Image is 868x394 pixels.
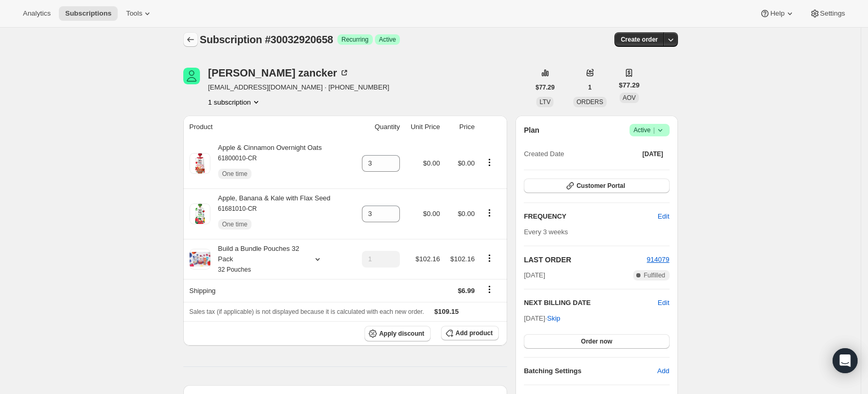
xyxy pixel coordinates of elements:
[200,34,333,45] span: Subscription #30032920658
[614,32,664,47] button: Create order
[524,149,564,159] span: Created Date
[434,308,459,315] span: $109.15
[820,9,845,18] span: Settings
[634,125,665,135] span: Active
[208,97,261,107] button: Product actions
[481,207,498,219] button: Product actions
[588,83,592,92] span: 1
[364,326,431,341] button: Apply discount
[210,244,304,275] div: Build a Bundle Pouches 32 Pack
[651,363,675,379] button: Add
[623,94,636,101] span: AOV
[653,126,655,134] span: |
[582,80,598,95] button: 1
[524,125,539,135] h2: Plan
[208,68,350,78] div: [PERSON_NAME] zancker
[183,68,200,84] span: Bailey zancker
[210,143,322,184] div: Apple & Cinnamon Overnight Oats
[403,116,443,138] th: Unit Price
[481,252,498,264] button: Product actions
[621,35,658,44] span: Create order
[65,9,111,18] span: Subscriptions
[126,9,142,18] span: Tools
[222,220,248,228] span: One time
[576,182,625,190] span: Customer Portal
[658,211,669,222] span: Edit
[524,270,545,281] span: [DATE]
[581,337,612,346] span: Order now
[379,329,424,338] span: Apply discount
[443,116,478,138] th: Price
[636,147,670,161] button: [DATE]
[539,98,550,106] span: LTV
[458,210,475,218] span: $0.00
[576,98,603,106] span: ORDERS
[423,210,441,218] span: $0.00
[183,116,353,138] th: Product
[210,193,331,235] div: Apple, Banana & Kale with Flax Seed
[218,155,257,162] small: 61800010-CR
[441,326,499,340] button: Add product
[458,287,475,295] span: $6.99
[120,6,159,21] button: Tools
[423,159,441,167] span: $0.00
[190,153,210,174] img: product img
[183,279,353,302] th: Shipping
[342,35,369,44] span: Recurring
[651,208,675,225] button: Edit
[753,6,801,21] button: Help
[190,308,424,315] span: Sales tax (if applicable) is not displayed because it is calculated with each new order.
[833,348,858,373] div: Open Intercom Messenger
[803,6,851,21] button: Settings
[379,35,396,44] span: Active
[524,228,568,236] span: Every 3 weeks
[524,314,560,322] span: [DATE] ·
[619,80,640,91] span: $77.29
[458,159,475,167] span: $0.00
[524,255,647,265] h2: LAST ORDER
[218,266,251,273] small: 32 Pouches
[59,6,118,21] button: Subscriptions
[647,256,669,263] a: 914079
[17,6,57,21] button: Analytics
[644,271,665,279] span: Fulfilled
[450,255,475,263] span: $102.16
[530,80,561,95] button: $77.29
[541,310,567,327] button: Skip
[536,83,555,92] span: $77.29
[524,366,657,376] h6: Batching Settings
[547,313,560,324] span: Skip
[770,9,784,18] span: Help
[524,211,658,222] h2: FREQUENCY
[524,179,669,193] button: Customer Portal
[190,204,210,224] img: product img
[416,255,440,263] span: $102.16
[647,255,669,265] button: 914079
[218,205,257,212] small: 61681010-CR
[183,32,198,47] button: Subscriptions
[657,366,669,376] span: Add
[353,116,403,138] th: Quantity
[524,298,658,308] h2: NEXT BILLING DATE
[658,298,669,308] button: Edit
[643,150,663,158] span: [DATE]
[208,82,389,93] span: [EMAIL_ADDRESS][DOMAIN_NAME] · [PHONE_NUMBER]
[456,329,493,337] span: Add product
[524,334,669,349] button: Order now
[481,157,498,168] button: Product actions
[481,284,498,295] button: Shipping actions
[23,9,51,18] span: Analytics
[222,170,248,178] span: One time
